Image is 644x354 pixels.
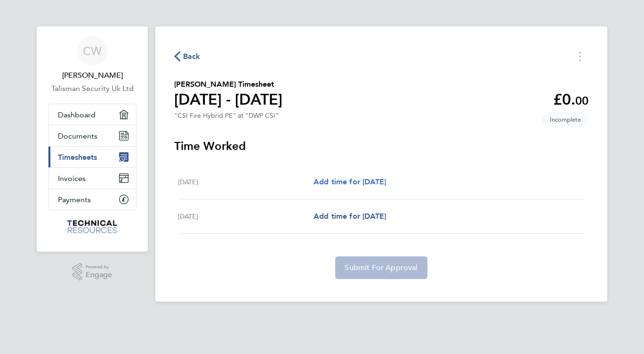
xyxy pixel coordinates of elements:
[58,153,97,162] span: Timesheets
[314,212,386,221] span: Add time for [DATE]
[37,26,148,252] nav: Main navigation
[314,176,386,188] a: Add time for [DATE]
[48,168,136,189] a: Invoices
[174,90,282,109] h1: [DATE] - [DATE]
[48,83,137,94] a: Talisman Security Uk Ltd
[58,195,91,204] span: Payments
[174,79,282,90] h2: [PERSON_NAME] Timesheet
[314,177,386,186] span: Add time for [DATE]
[575,94,588,107] span: 00
[174,112,279,120] div: "CSI Fire Hybrid PE" at "DWP CSI"
[178,176,314,188] div: [DATE]
[58,174,86,183] span: Invoices
[66,220,119,235] img: technicalresources-logo-retina.png
[48,36,137,81] a: CW[PERSON_NAME]
[48,70,137,81] span: Christopher Withey
[48,220,137,235] a: Go to home page
[48,189,136,210] a: Payments
[183,51,201,62] span: Back
[553,91,588,108] app-decimal: £0.
[174,50,201,62] button: Back
[178,211,314,222] div: [DATE]
[48,147,136,167] a: Timesheets
[86,263,112,271] span: Powered by
[86,271,112,279] span: Engage
[58,110,96,119] span: Dashboard
[174,139,588,154] h3: Time Worked
[48,125,136,146] a: Documents
[58,132,97,140] span: Documents
[83,45,102,57] span: CW
[72,263,113,281] a: Powered byEngage
[314,211,386,222] a: Add time for [DATE]
[542,112,588,127] span: This timesheet is Incomplete.
[48,104,136,125] a: Dashboard
[572,49,588,64] button: Timesheets Menu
